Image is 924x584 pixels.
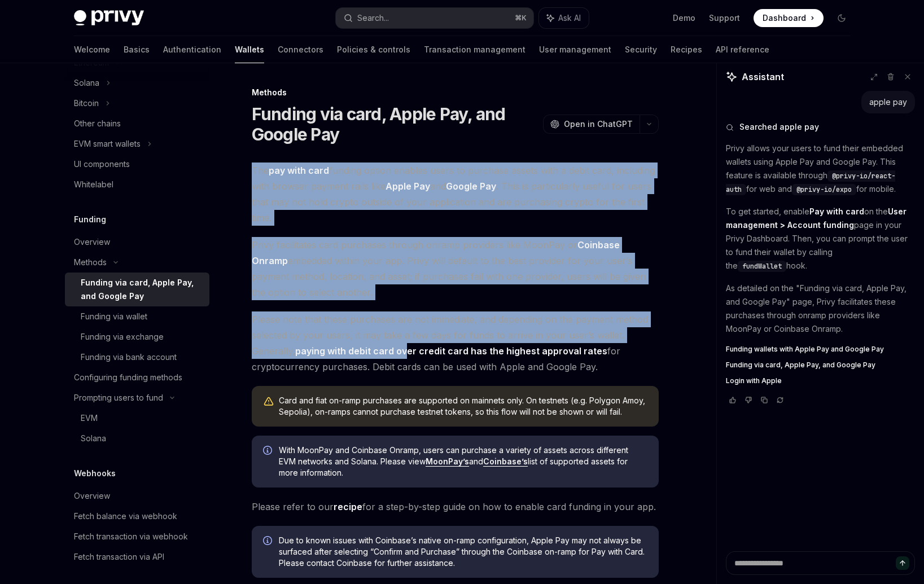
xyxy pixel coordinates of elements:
[74,137,141,151] div: EVM smart wallets
[625,36,657,63] a: Security
[65,154,209,174] a: UI components
[74,489,110,503] div: Overview
[726,121,915,133] button: Searched apple pay
[65,174,209,195] a: Whitelabel
[252,311,659,375] span: Please note that these purchases are not immediate, and depending on the payment method selected ...
[742,262,782,271] span: fundWallet
[74,467,116,480] h5: Webhooks
[74,510,177,523] div: Fetch balance via webhook
[74,178,113,191] div: Whitelabel
[74,530,188,543] div: Fetch transaction via webhook
[726,361,875,370] span: Funding via card, Apple Pay, and Google Pay
[754,9,824,27] a: Dashboard
[65,306,209,327] a: Funding via wallet
[279,445,647,478] span: With MoonPay and Coinbase Onramp, users can purchase a variety of assets across different EVM net...
[65,408,209,428] a: EVM
[726,205,915,273] p: To get started, enable on the page in your Privy Dashboard. Then, you can prompt the user to fund...
[263,396,274,407] svg: Warning
[726,282,915,336] p: As detailed on the "Funding via card, Apple Pay, and Google Pay" page, Privy facilitates these pu...
[65,547,209,567] a: Fetch transaction via API
[235,36,264,63] a: Wallets
[252,237,659,300] span: Privy facilitates card purchases through onramp providers like MoonPay or embedded within your ap...
[74,391,163,405] div: Prompting users to fund
[252,499,659,515] span: Please refer to our for a step-by-step guide on how to enable card funding in your app.
[279,395,647,418] div: Card and fiat on-ramp purchases are supported on mainnets only. On testnets (e.g. Polygon Amoy, S...
[74,10,144,26] img: dark logo
[726,376,782,385] span: Login with Apple
[739,121,819,133] span: Searched apple pay
[386,181,430,192] strong: Apple Pay
[65,113,209,134] a: Other chains
[74,256,107,269] div: Methods
[74,36,110,63] a: Welcome
[163,36,221,63] a: Authentication
[65,347,209,367] a: Funding via bank account
[81,432,106,445] div: Solana
[65,428,209,449] a: Solana
[833,9,851,27] button: Toggle dark mode
[269,165,329,176] strong: pay with card
[424,36,526,63] a: Transaction management
[539,36,611,63] a: User management
[65,367,209,388] a: Configuring funding methods
[65,526,209,547] a: Fetch transaction via webhook
[81,350,177,364] div: Funding via bank account
[74,117,121,130] div: Other chains
[81,411,98,425] div: EVM
[74,157,130,171] div: UI components
[337,36,410,63] a: Policies & controls
[483,456,528,467] a: Coinbase’s
[726,207,907,230] strong: User management > Account funding
[74,96,99,110] div: Bitcoin
[74,213,106,226] h5: Funding
[726,142,915,196] p: Privy allows your users to fund their embedded wallets using Apple Pay and Google Pay. This featu...
[716,36,769,63] a: API reference
[673,12,695,24] a: Demo
[334,501,362,513] a: recipe
[65,486,209,506] a: Overview
[564,118,633,130] span: Open in ChatGPT
[65,273,209,306] a: Funding via card, Apple Pay, and Google Pay
[65,327,209,347] a: Funding via exchange
[357,11,389,25] div: Search...
[263,446,274,457] svg: Info
[336,8,533,28] button: Search...⌘K
[726,345,915,354] a: Funding wallets with Apple Pay and Google Pay
[896,556,909,570] button: Send message
[252,87,659,98] div: Methods
[81,330,164,344] div: Funding via exchange
[65,506,209,526] a: Fetch balance via webhook
[515,14,527,23] span: ⌘ K
[543,115,640,134] button: Open in ChatGPT
[796,185,852,194] span: @privy-io/expo
[671,36,702,63] a: Recipes
[252,163,659,226] span: The funding option enables users to purchase assets with a debit card, including with browser pay...
[81,276,203,303] div: Funding via card, Apple Pay, and Google Pay
[252,104,538,144] h1: Funding via card, Apple Pay, and Google Pay
[74,550,164,564] div: Fetch transaction via API
[279,535,647,569] span: Due to known issues with Coinbase’s native on-ramp configuration, Apple Pay may not always be sur...
[742,70,784,84] span: Assistant
[726,376,915,385] a: Login with Apple
[74,235,110,249] div: Overview
[539,8,589,28] button: Ask AI
[65,232,209,252] a: Overview
[763,12,806,24] span: Dashboard
[74,371,182,384] div: Configuring funding methods
[709,12,740,24] a: Support
[446,181,496,192] strong: Google Pay
[726,361,915,370] a: Funding via card, Apple Pay, and Google Pay
[558,12,581,24] span: Ask AI
[74,76,99,90] div: Solana
[124,36,150,63] a: Basics
[278,36,323,63] a: Connectors
[81,310,147,323] div: Funding via wallet
[426,456,469,467] a: MoonPay’s
[263,536,274,547] svg: Info
[295,345,607,357] strong: paying with debit card over credit card has the highest approval rates
[809,207,864,216] strong: Pay with card
[869,96,907,108] div: apple pay
[726,345,884,354] span: Funding wallets with Apple Pay and Google Pay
